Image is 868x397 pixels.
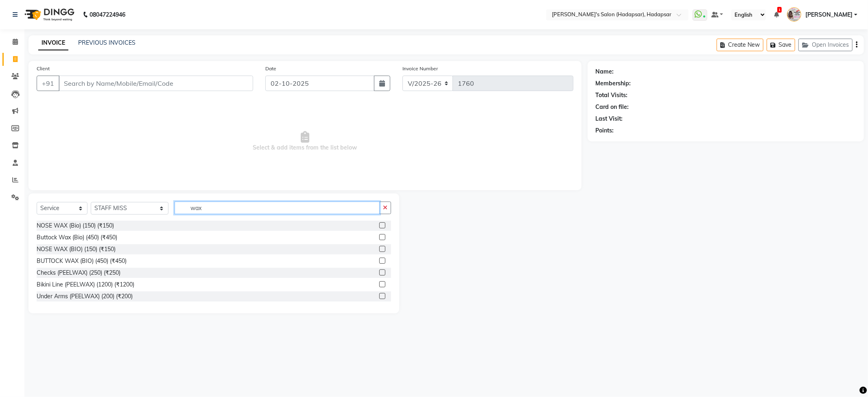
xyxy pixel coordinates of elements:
img: PAVAN [787,7,801,22]
div: Card on file: [596,103,629,111]
div: BUTTOCK WAX (BIO) (450) (₹450) [37,257,127,265]
a: PREVIOUS INVOICES [78,39,136,46]
div: Points: [596,126,614,135]
div: Total Visits: [596,91,628,100]
div: NOSE WAX (BIO) (150) (₹150) [37,245,116,254]
div: Under Arms (PEELWAX) (200) (₹200) [37,292,133,301]
button: Open Invoices [798,39,853,51]
div: Bikini Line (PEELWAX) (1200) (₹1200) [37,280,134,289]
label: Client [37,65,50,72]
img: logo [21,3,77,26]
span: 1 [777,7,782,13]
button: Save [767,39,795,51]
span: [PERSON_NAME] [805,11,853,19]
a: INVOICE [38,36,68,50]
div: NOSE WAX (Bio) (150) (₹150) [37,221,114,230]
button: Create New [717,39,763,51]
span: Select & add items from the list below [37,101,573,182]
label: Invoice Number [402,65,438,72]
div: Buttock Wax (Bio) (450) (₹450) [37,233,117,242]
b: 08047224946 [90,3,125,26]
div: Last Visit: [596,115,623,123]
a: 1 [774,11,779,18]
button: +91 [37,76,59,91]
input: Search or Scan [175,202,379,214]
input: Search by Name/Mobile/Email/Code [59,76,253,91]
label: Date [265,65,276,72]
div: Membership: [596,79,631,88]
div: Name: [596,67,614,76]
div: Checks (PEELWAX) (250) (₹250) [37,269,120,277]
